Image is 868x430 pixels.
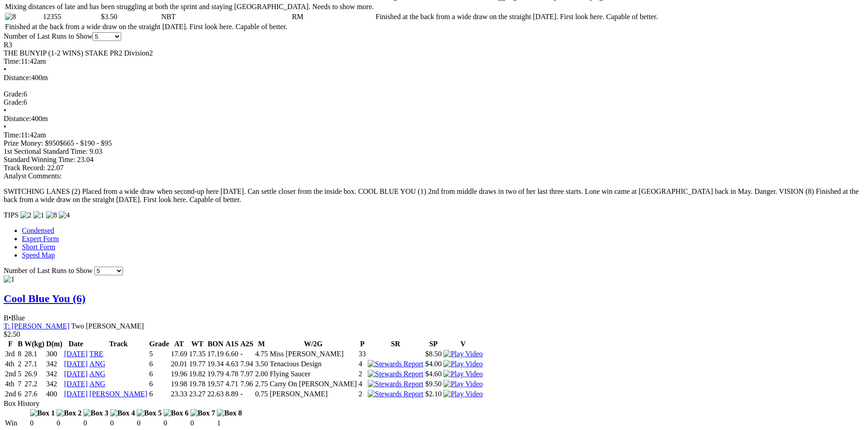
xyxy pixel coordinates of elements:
[225,379,239,389] td: 4.71
[47,164,63,172] span: 22.07
[24,339,45,349] th: W(kg)
[367,339,424,349] th: SR
[4,106,6,114] span: •
[4,314,25,322] span: B Blue
[149,349,169,359] td: 5
[207,379,224,389] td: 19.57
[189,369,206,379] td: 19.82
[292,12,375,21] td: RM
[4,49,864,57] div: THE BUNYIP (1-2 WINS) STAKE PR2 Division2
[425,339,442,349] th: SP
[4,131,21,139] span: Time:
[255,349,268,359] td: 4.75
[189,349,206,359] td: 17.35
[4,74,31,81] span: Distance:
[240,369,253,379] td: 7.97
[443,380,483,388] a: View replay
[4,139,864,147] div: Prize Money: $950
[189,390,206,399] td: 23.27
[22,227,54,234] a: Condensed
[368,370,423,378] img: Stewards Report
[89,147,102,155] span: 9.03
[269,339,357,349] th: W/2G
[4,322,70,330] a: T: [PERSON_NAME]
[149,379,169,389] td: 6
[24,379,45,389] td: 27.2
[56,419,82,428] td: 0
[4,98,864,106] div: 6
[240,349,253,359] td: -
[5,349,16,359] td: 3rd
[149,339,169,349] th: Grade
[269,390,357,399] td: [PERSON_NAME]
[110,409,135,417] img: Box 4
[5,379,16,389] td: 4th
[443,350,483,358] img: Play Video
[425,379,442,389] td: $9.50
[24,349,45,359] td: 28.1
[425,359,442,369] td: $4.00
[83,419,109,428] td: 0
[170,390,188,399] td: 23.33
[89,370,105,378] a: ANG
[64,360,88,368] a: [DATE]
[64,370,88,378] a: [DATE]
[137,409,162,417] img: Box 5
[240,359,253,369] td: 7.94
[24,359,45,369] td: 27.1
[89,350,103,358] a: TRE
[4,131,864,139] div: 11:42am
[17,349,23,359] td: 8
[4,164,45,172] span: Track Record:
[368,360,423,368] img: Stewards Report
[225,359,239,369] td: 4.63
[269,369,357,379] td: Flying Saucer
[4,400,864,408] div: Box History
[149,369,169,379] td: 6
[22,251,55,259] a: Speed Map
[255,390,268,399] td: 0.75
[5,390,16,399] td: 2nd
[4,172,62,180] span: Analyst Comments:
[443,390,483,398] a: View replay
[42,12,99,21] td: 12355
[83,409,108,417] img: Box 3
[46,349,63,359] td: 300
[9,314,11,322] span: •
[425,369,442,379] td: $4.60
[217,409,242,417] img: Box 8
[149,359,169,369] td: 6
[4,115,31,122] span: Distance:
[22,243,55,251] a: Short Form
[425,349,442,359] td: $8.50
[89,380,105,388] a: ANG
[56,409,82,417] img: Box 2
[4,211,19,219] span: TIPS
[358,339,366,349] th: P
[110,419,136,428] td: 0
[358,359,366,369] td: 4
[64,339,88,349] th: Date
[24,369,45,379] td: 26.9
[5,359,16,369] td: 4th
[5,339,16,349] th: F
[255,359,268,369] td: 3.50
[170,359,188,369] td: 20.01
[24,390,45,399] td: 27.6
[240,390,253,399] td: -
[101,13,117,20] span: $3.50
[269,379,357,389] td: Carry On [PERSON_NAME]
[164,409,189,417] img: Box 6
[358,369,366,379] td: 2
[170,379,188,389] td: 19.98
[240,339,253,349] th: A2S
[443,370,483,378] a: View replay
[17,379,23,389] td: 7
[4,57,21,65] span: Time:
[443,370,483,378] img: Play Video
[375,12,745,21] td: Finished at the back from a wide draw on the straight [DATE]. First look here. Capable of better.
[33,211,44,219] img: 1
[21,211,31,219] img: 2
[46,359,63,369] td: 342
[46,339,63,349] th: D(m)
